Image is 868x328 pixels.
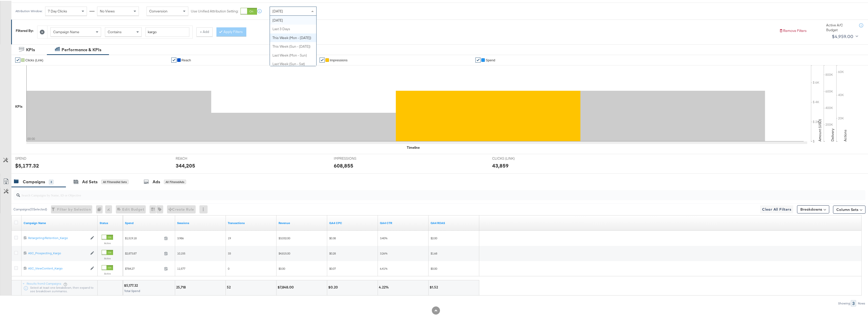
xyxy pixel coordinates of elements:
[431,235,437,239] span: $2.00
[380,251,387,254] span: 3.26%
[125,235,162,239] span: $1,519.18
[762,206,791,212] span: Clear All Filters
[407,144,420,149] div: Timeline
[28,235,88,240] a: Retargeting/Retention_Kargo
[272,8,283,13] span: [DATE]
[125,251,162,254] span: $2,873.87
[832,32,854,40] div: $4,959.00
[279,266,285,270] span: $0.00
[16,28,33,32] div: Filtered By:
[15,161,39,169] div: $5,177.32
[181,58,191,61] span: Reach
[270,59,316,68] div: Last Week (Sun - Sat)
[818,118,822,141] text: Amount (USD)
[176,155,214,160] span: REACH
[431,266,437,270] span: $0.00
[24,220,96,224] a: Your campaign name.
[82,178,98,184] div: Ad Sets
[28,250,88,255] a: ASC_Prospecting_Kargo
[62,46,101,52] div: Performance & KPIs
[145,27,189,36] input: Enter a search term
[486,58,495,61] span: Spend
[164,179,186,184] div: All Filtered Ads
[329,220,376,224] a: spend/sessions
[380,266,387,270] span: 6.41%
[279,235,290,239] span: $3,032.00
[101,179,128,184] div: All Filtered Ad Sets
[270,15,316,24] div: [DATE]
[28,235,88,239] div: Retargeting/Retention_Kargo
[329,266,336,270] span: $0.07
[379,284,390,289] div: 4.22%
[430,284,439,289] div: $1.52
[15,57,20,62] a: ✔
[153,178,160,184] div: Ads
[176,161,195,169] div: 344,205
[492,161,509,169] div: 43,859
[176,284,187,289] div: 25,718
[851,299,856,306] div: 3
[177,266,185,270] span: 11,577
[320,57,325,62] a: ✔
[96,205,105,213] div: 0
[270,50,316,59] div: Last Week (Mon - Sun)
[830,128,835,141] text: Delivery
[278,284,295,289] div: $7,848.00
[49,179,53,184] div: 3
[475,57,481,62] a: ✔
[48,8,67,13] span: 7 Day Clicks
[838,301,851,304] div: Showing:
[28,266,88,270] a: ASC_ViewContent_Kargo
[15,103,23,108] div: KPIs
[270,33,316,42] div: This Week (Mon - [DATE])
[53,29,79,33] span: Campaign Name
[13,206,47,211] div: Campaigns ( 0 Selected)
[328,284,339,289] div: $0.20
[833,205,865,213] button: Column Sets
[334,155,372,160] span: IMPRESSIONS
[102,271,113,275] label: Active
[20,187,784,197] input: Search Campaigns by Name, ID or Objective
[177,220,224,224] a: Sessions - GA Sessions - The total number of sessions
[830,32,859,40] button: $4,959.00
[100,220,121,224] a: Shows the current state of your Ad Campaign.
[15,9,43,12] div: Attribution Window:
[125,266,162,270] span: $784.27
[797,205,829,213] button: Breakdowns
[270,41,316,50] div: This Week (Sun - [DATE])
[826,22,854,31] div: Active A/C Budget
[431,251,437,254] span: $1.68
[492,155,530,160] span: CLICKS (LINK)
[196,27,213,36] button: + Add
[843,129,847,141] text: Actions
[380,235,387,239] span: 3.40%
[227,284,232,289] div: 52
[228,220,274,224] a: Transactions - The total number of transactions
[25,58,43,61] span: Clicks (Link)
[124,288,140,292] span: Total Spend
[15,155,53,160] span: SPEND
[330,58,347,61] span: Impressions
[124,282,139,287] div: $5,177.32
[431,220,477,224] a: revenue/spend
[177,251,185,254] span: 10,155
[334,161,353,169] div: 608,855
[228,266,229,270] span: 0
[779,28,807,32] button: Remove Filters
[149,8,168,13] span: Conversion
[125,220,173,224] a: The total amount spent to date.
[26,46,35,52] div: KPIs
[279,251,290,254] span: $4,815.00
[102,256,113,259] label: Active
[191,8,238,13] label: Use Unified Attribution Setting:
[171,57,176,62] a: ✔
[380,220,427,224] a: (sessions/impressions)
[329,251,336,254] span: $0.28
[858,301,865,304] div: Rows
[100,8,115,13] span: No Views
[760,205,793,213] button: Clear All Filters
[228,235,231,239] span: 19
[108,29,122,33] span: Contains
